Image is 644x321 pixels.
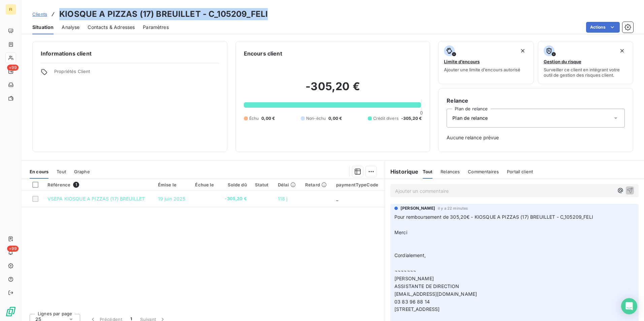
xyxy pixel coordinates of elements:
button: Actions [586,22,620,33]
div: paymentTypeCode [336,182,381,187]
button: Gestion du risqueSurveiller ce client en intégrant votre outil de gestion des risques client. [538,41,633,84]
span: Commentaires [468,169,499,174]
span: Crédit divers [373,115,398,121]
span: -305,20 € [223,195,247,202]
span: +99 [7,65,19,71]
h6: Relance [447,97,625,105]
span: Aucune relance prévue [447,134,625,141]
span: Limite d’encours [444,59,480,64]
div: Émise le [158,182,187,187]
span: Portail client [507,169,533,174]
span: 19 juin 2025 [158,196,186,202]
div: Échue le [195,182,215,187]
div: Solde dû [223,182,247,187]
div: Délai [278,182,297,187]
div: Open Intercom Messenger [621,298,637,314]
h3: KIOSQUE A PIZZAS (17) BREUILLET - C_105209_FELI [59,8,268,20]
span: [PERSON_NAME] [400,205,435,211]
span: Propriétés Client [54,69,219,78]
span: ¬¬¬¬¬¬¬ [394,268,416,274]
span: 03 83 96 88 14 [394,299,430,305]
span: +99 [7,246,19,252]
span: Relances [441,169,460,174]
button: Limite d’encoursAjouter une limite d’encours autorisé [438,41,534,84]
h6: Encours client [244,49,282,58]
span: Surveiller ce client en intégrant votre outil de gestion des risques client. [544,67,627,78]
span: Clients [32,11,47,17]
span: Pour remboursement de 305,20€ - KIOSQUE A PIZZAS (17) BREUILLET - C_105209_FELI [394,214,593,220]
span: Tout [423,169,433,174]
span: Cordialement, [394,252,426,258]
span: Paramètres [143,24,169,31]
span: 0,00 € [328,115,342,121]
span: Tout [57,169,66,174]
span: 1 [73,182,79,188]
div: Retard [305,182,328,187]
span: 118 j [278,196,288,202]
span: 0 [420,110,423,115]
span: Merci [394,229,407,235]
h6: Historique [385,168,419,176]
span: Non-échu [306,115,326,121]
span: En cours [30,169,49,174]
span: Contacts & Adresses [88,24,135,31]
span: Gestion du risque [544,59,581,64]
span: Ajouter une limite d’encours autorisé [444,67,520,72]
h6: Informations client [41,49,219,58]
div: Référence [47,182,150,188]
span: [STREET_ADDRESS] [394,306,440,312]
span: [EMAIL_ADDRESS][DOMAIN_NAME] [394,291,477,297]
a: Clients [32,11,47,17]
span: -305,20 € [401,115,422,121]
span: Analyse [62,24,79,31]
span: _ [336,196,338,202]
span: Échu [249,115,259,121]
span: VSEPA KIOSQUE A PIZZAS (17) BREUILLET [47,196,145,202]
span: Graphe [74,169,90,174]
span: Situation [32,24,54,31]
span: [PERSON_NAME] [394,276,434,281]
div: Statut [255,182,270,187]
h2: -305,20 € [244,80,422,100]
img: Logo LeanPay [5,306,16,317]
span: il y a 22 minutes [438,206,468,210]
span: 0,00 € [261,115,275,121]
div: FI [5,4,16,15]
span: Plan de relance [452,115,488,121]
span: ASSISTANTE DE DIRECTION [394,283,459,289]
